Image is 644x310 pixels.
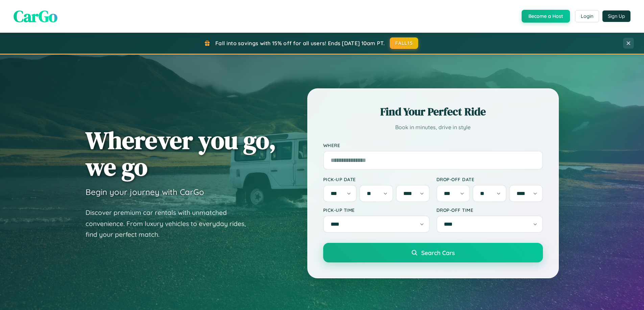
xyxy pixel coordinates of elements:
span: Fall into savings with 15% off for all users! Ends [DATE] 10am PT. [215,40,385,47]
button: Login [575,10,599,22]
label: Where [323,142,543,148]
span: Search Cars [421,249,455,256]
button: Sign Up [602,10,630,22]
button: FALL15 [390,37,418,49]
button: Become a Host [522,10,570,23]
h2: Find Your Perfect Ride [323,104,543,119]
label: Pick-up Time [323,207,430,213]
label: Pick-up Date [323,176,430,182]
p: Book in minutes, drive in style [323,122,543,132]
label: Drop-off Date [436,176,543,182]
span: CarGo [14,5,57,27]
h1: Wherever you go, we go [86,127,276,180]
h3: Begin your journey with CarGo [86,187,204,197]
p: Discover premium car rentals with unmatched convenience. From luxury vehicles to everyday rides, ... [86,207,255,240]
label: Drop-off Time [436,207,543,213]
button: Search Cars [323,243,543,262]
